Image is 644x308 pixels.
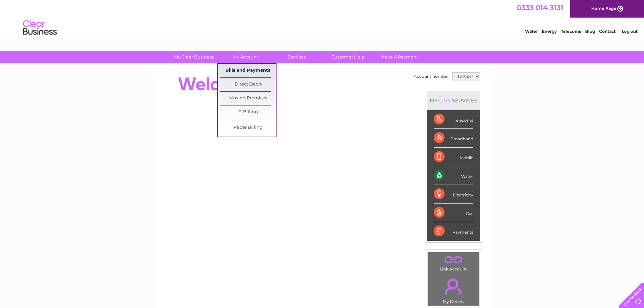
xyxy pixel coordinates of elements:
[220,64,276,77] a: Bills and Payments
[217,51,273,63] a: My Account
[585,29,595,34] a: Blog
[438,97,452,104] div: LIVE
[434,166,473,185] div: Water
[163,4,482,33] div: Clear Business is a trading name of Verastar Limited (registered in [GEOGRAPHIC_DATA] No. 3667643...
[561,29,581,34] a: Telecoms
[429,254,478,266] a: .
[429,275,478,298] a: .
[599,29,616,34] a: Contact
[412,71,451,82] td: Account number
[220,121,276,135] a: Paper Billing
[427,252,480,273] td: Link Account
[320,51,376,63] a: Customer Help
[372,51,427,63] a: Make A Payment
[517,3,563,12] a: 0333 014 3131
[220,78,276,91] a: Direct Debit
[166,51,222,63] a: My Clear Business
[434,185,473,204] div: Electricity
[269,51,325,63] a: Services
[542,29,557,34] a: Energy
[434,222,473,240] div: Payments
[622,29,638,34] a: Log out
[434,148,473,166] div: Mobile
[434,204,473,222] div: Gas
[220,105,276,119] a: E-Billing
[434,129,473,147] div: Broadband
[220,92,276,105] a: Moving Premises
[525,29,538,34] a: Water
[427,273,480,306] td: My Details
[23,18,57,38] img: logo.png
[427,91,480,110] div: MY SERVICES
[434,110,473,129] div: Telecoms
